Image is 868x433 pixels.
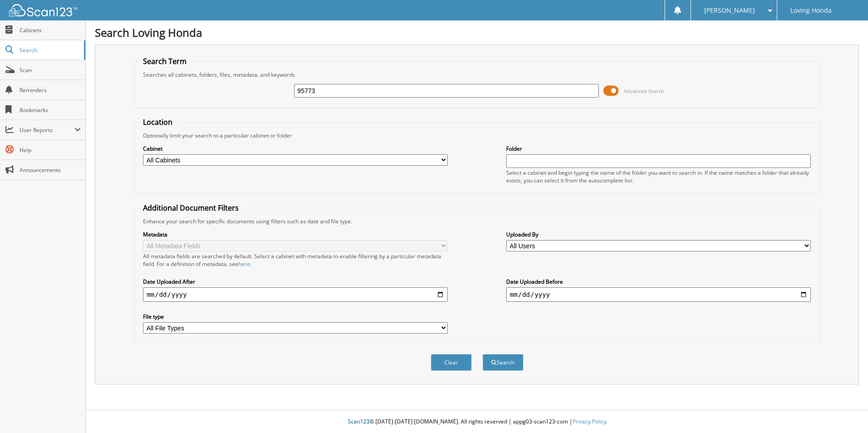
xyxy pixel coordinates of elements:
[431,354,472,371] button: Clear
[143,252,448,268] div: All metadata fields are searched by default. Select a cabinet with metadata to enable filtering b...
[20,66,81,74] span: Scan
[138,117,177,127] legend: Location
[506,278,811,285] label: Date Uploaded Before
[348,418,370,425] span: Scan123
[9,4,77,16] img: scan123-logo-white.svg
[138,56,191,66] legend: Search Term
[238,260,250,268] a: here
[20,126,74,134] span: User Reports
[143,278,448,285] label: Date Uploaded After
[483,354,523,371] button: Search
[86,411,868,433] div: © [DATE]-[DATE] [DOMAIN_NAME]. All rights reserved | appg03-scan123-com |
[20,106,81,114] span: Bookmarks
[143,313,448,320] label: File type
[143,145,448,153] label: Cabinet
[95,25,859,40] h1: Search Loving Honda
[138,71,815,79] div: Searches all cabinets, folders, files, metadata, and keywords
[20,26,81,34] span: Cabinets
[506,231,811,238] label: Uploaded By
[506,287,811,302] input: end
[138,217,815,225] div: Enhance your search for specific documents using filters such as date and file type.
[704,8,755,13] span: [PERSON_NAME]
[506,145,811,153] label: Folder
[20,46,79,54] span: Search
[624,88,664,94] span: Advanced Search
[20,86,81,94] span: Reminders
[20,166,81,174] span: Announcements
[143,231,448,238] label: Metadata
[138,203,243,213] legend: Additional Document Filters
[823,389,868,433] iframe: Chat Widget
[20,146,81,154] span: Help
[143,287,448,302] input: start
[138,132,815,139] div: Optionally limit your search to a particular cabinet or folder
[790,8,832,13] span: Loving Honda
[506,169,811,184] div: Select a cabinet and begin typing the name of the folder you want to search in. If the name match...
[572,418,607,425] a: Privacy Policy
